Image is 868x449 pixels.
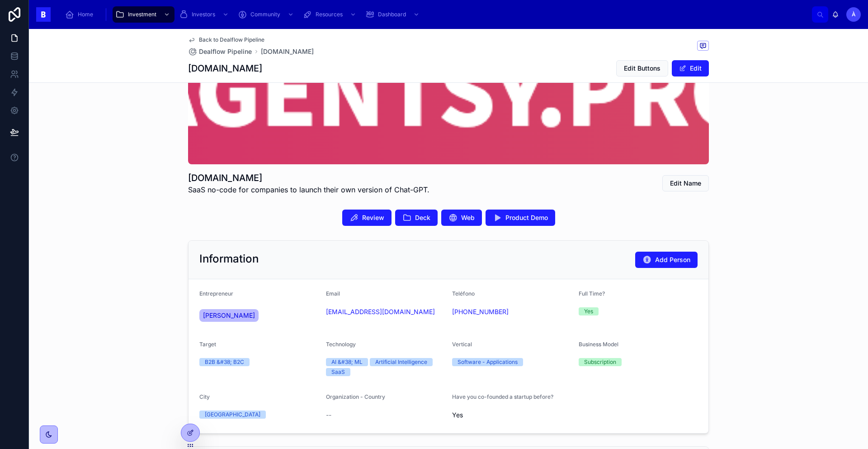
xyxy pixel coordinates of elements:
[326,290,340,297] span: Email
[326,411,331,420] span: --
[441,210,482,226] button: Web
[36,7,51,22] img: App logo
[199,290,233,297] span: Entrepreneur
[363,6,424,23] a: Dashboard
[261,47,314,56] a: [DOMAIN_NAME]
[458,358,518,366] div: Software - Applications
[579,290,605,297] span: Full Time?
[452,307,509,316] a: [PHONE_NUMBER]
[415,213,430,222] span: Deck
[655,255,690,264] span: Add Person
[452,290,475,297] span: Teléfono
[672,60,709,76] button: Edit
[452,411,571,420] span: Yes
[235,6,298,23] a: Community
[461,213,475,222] span: Web
[188,184,429,195] span: SaaS no-code for companies to launch their own version of Chat-GPT.
[505,213,548,222] span: Product Demo
[326,393,385,400] span: Organization - Country
[199,252,259,266] h2: Information
[188,47,252,56] a: Dealflow Pipeline
[662,175,709,191] button: Edit Name
[670,179,701,188] span: Edit Name
[316,11,343,18] span: Resources
[395,210,438,226] button: Deck
[635,252,698,268] button: Add Person
[205,358,244,366] div: B2B &#38; B2C
[203,311,255,320] span: [PERSON_NAME]
[486,210,555,226] button: Product Demo
[375,358,427,366] div: Artificial Intelligence
[326,341,356,348] span: Technology
[300,6,361,23] a: Resources
[326,307,435,316] a: [EMAIL_ADDRESS][DOMAIN_NAME]
[188,62,262,75] h1: [DOMAIN_NAME]
[78,11,93,18] span: Home
[362,213,384,222] span: Review
[128,11,156,18] span: Investment
[616,60,668,76] button: Edit Buttons
[192,11,215,18] span: Investors
[188,172,429,184] h1: [DOMAIN_NAME]
[452,393,553,400] span: Have you co-founded a startup before?
[584,307,593,315] div: Yes
[342,210,392,226] button: Review
[199,393,210,400] span: City
[250,11,280,18] span: Community
[452,341,472,348] span: Vertical
[624,64,660,73] span: Edit Buttons
[579,341,618,348] span: Business Model
[62,6,99,23] a: Home
[188,36,264,43] a: Back to Dealflow Pipeline
[852,11,856,18] span: À
[331,368,345,376] div: SaaS
[176,6,233,23] a: Investors
[205,411,260,419] div: [GEOGRAPHIC_DATA]
[199,47,252,56] span: Dealflow Pipeline
[584,358,616,366] div: Subscription
[58,5,812,24] div: scrollable content
[199,36,264,43] span: Back to Dealflow Pipeline
[199,309,259,322] a: [PERSON_NAME]
[199,341,216,348] span: Target
[378,11,406,18] span: Dashboard
[331,358,363,366] div: AI &#38; ML
[113,6,175,23] a: Investment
